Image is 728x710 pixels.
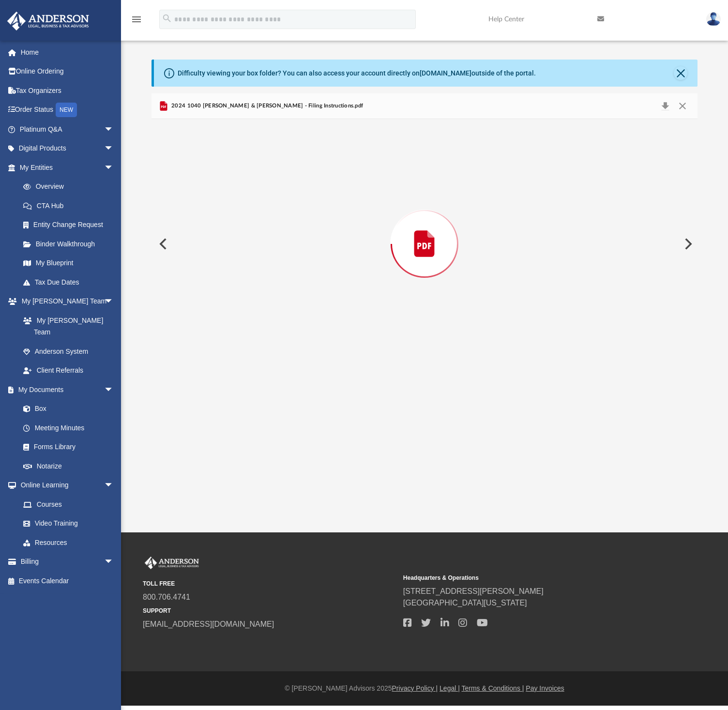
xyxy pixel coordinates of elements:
[7,571,128,590] a: Events Calendar
[7,292,123,311] a: My [PERSON_NAME] Teamarrow_drop_down
[7,62,128,81] a: Online Ordering
[152,93,698,369] div: Preview
[14,514,119,533] a: Video Training
[131,14,142,25] i: menu
[104,158,123,178] span: arrow_drop_down
[143,579,396,588] small: TOLL FREE
[104,139,123,159] span: arrow_drop_down
[526,684,564,692] a: Pay Invoices
[706,12,721,26] img: User Pic
[143,620,274,628] a: [EMAIL_ADDRESS][DOMAIN_NAME]
[14,254,123,273] a: My Blueprint
[104,552,123,572] span: arrow_drop_down
[104,476,123,496] span: arrow_drop_down
[169,102,363,110] span: 2024 1040 [PERSON_NAME] & [PERSON_NAME] - Filing Instructions.pdf
[178,68,536,78] div: Difficulty viewing your box folder? You can also access your account directly on outside of the p...
[403,587,544,595] a: [STREET_ADDRESS][PERSON_NAME]
[7,158,128,177] a: My Entitiesarrow_drop_down
[656,99,674,113] button: Download
[14,272,128,292] a: Tax Due Dates
[14,418,123,438] a: Meeting Minutes
[4,12,92,30] img: Anderson Advisors Platinum Portal
[14,215,128,235] a: Entity Change Request
[392,684,438,692] a: Privacy Policy |
[440,684,460,692] a: Legal |
[104,120,123,139] span: arrow_drop_down
[674,66,687,80] button: Close
[14,399,119,419] a: Box
[14,311,119,342] a: My [PERSON_NAME] Team
[14,196,128,215] a: CTA Hub
[143,557,201,569] img: Anderson Advisors Platinum Portal
[7,81,128,100] a: Tax Organizers
[7,476,123,495] a: Online Learningarrow_drop_down
[7,43,128,62] a: Home
[162,13,172,24] i: search
[420,69,471,77] a: [DOMAIN_NAME]
[7,100,128,120] a: Order StatusNEW
[152,230,173,257] button: Previous File
[56,103,77,117] div: NEW
[143,606,396,615] small: SUPPORT
[462,684,524,692] a: Terms & Conditions |
[14,234,128,254] a: Binder Walkthrough
[677,230,698,257] button: Next File
[403,574,657,582] small: Headquarters & Operations
[403,599,527,607] a: [GEOGRAPHIC_DATA][US_STATE]
[14,495,123,514] a: Courses
[7,380,123,399] a: My Documentsarrow_drop_down
[7,139,128,158] a: Digital Productsarrow_drop_down
[7,120,128,139] a: Platinum Q&Aarrow_drop_down
[14,438,119,457] a: Forms Library
[14,533,123,552] a: Resources
[7,552,128,572] a: Billingarrow_drop_down
[14,361,123,380] a: Client Referrals
[131,18,142,25] a: menu
[674,99,691,113] button: Close
[143,593,190,601] a: 800.706.4741
[104,292,123,312] span: arrow_drop_down
[14,342,123,361] a: Anderson System
[14,456,123,476] a: Notarize
[14,177,128,196] a: Overview
[104,380,123,400] span: arrow_drop_down
[121,683,728,694] div: © [PERSON_NAME] Advisors 2025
